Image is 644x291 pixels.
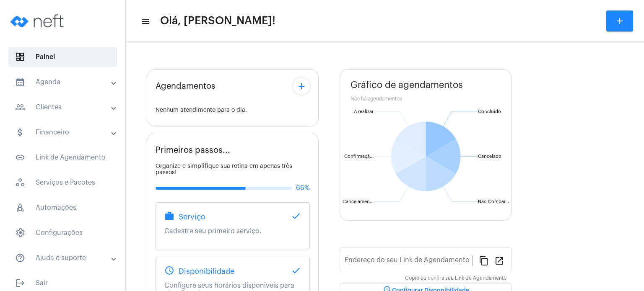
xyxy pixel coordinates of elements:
span: sidenav icon [15,52,25,62]
text: Cancelamen... [343,199,374,204]
p: Cadastre seu primeiro serviço. [164,227,301,235]
span: Gráfico de agendamentos [351,80,463,90]
span: Configurações [8,223,117,243]
span: Primeiros passos... [156,146,230,155]
text: Não Compar... [478,199,509,204]
span: sidenav icon [15,178,25,188]
mat-icon: sidenav icon [15,77,25,87]
mat-panel-title: Ajuda e suporte [15,253,112,263]
span: Serviço [179,213,205,221]
text: Concluído [478,109,501,114]
mat-expansion-panel-header: sidenav iconAjuda e suporte [5,248,125,268]
mat-icon: sidenav icon [15,152,25,162]
mat-icon: done [291,265,301,276]
mat-icon: sidenav icon [15,278,25,288]
span: sidenav icon [15,228,25,238]
span: sidenav icon [15,203,25,213]
span: Link de Agendamento [8,147,117,167]
mat-icon: sidenav icon [15,253,25,263]
mat-expansion-panel-header: sidenav iconAgenda [5,72,125,92]
text: Cancelado [478,154,501,159]
mat-icon: sidenav icon [15,102,25,112]
input: Link [345,258,472,265]
mat-icon: open_in_new [494,255,504,265]
span: Olá, [PERSON_NAME]! [160,14,275,28]
mat-icon: add [615,16,625,26]
span: Serviços e Pacotes [8,173,117,193]
span: Automações [8,198,117,218]
text: A realizar [354,109,374,114]
mat-icon: content_copy [479,255,489,265]
mat-panel-title: Agenda [15,77,112,87]
span: Organize e simplifique sua rotina em apenas três passos! [156,163,292,175]
mat-icon: work [164,211,174,221]
mat-expansion-panel-header: sidenav iconFinanceiro [5,122,125,142]
mat-hint: Copie ou confira seu Link de Agendamento [405,276,506,281]
mat-icon: add [296,81,306,91]
mat-icon: done [291,211,301,221]
mat-panel-title: Financeiro [15,127,112,137]
span: Painel [8,47,117,67]
div: Nenhum atendimento para o dia. [156,107,310,113]
mat-expansion-panel-header: sidenav iconClientes [5,97,125,117]
span: Agendamentos [156,82,216,91]
span: 66% [296,184,310,192]
mat-icon: schedule [164,265,174,276]
mat-panel-title: Clientes [15,102,112,112]
text: Confirmaçã... [344,154,374,159]
span: Disponibilidade [179,267,234,276]
img: logo-neft-novo-2.png [7,4,70,38]
mat-icon: sidenav icon [141,16,149,26]
mat-icon: sidenav icon [15,127,25,137]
